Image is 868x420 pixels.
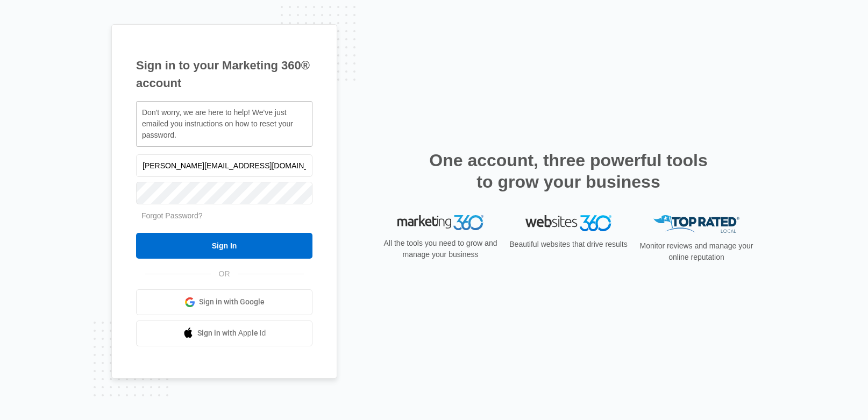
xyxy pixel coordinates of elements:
img: Marketing 360 [397,215,483,230]
span: Sign in with Google [199,296,265,308]
h2: One account, three powerful tools to grow your business [426,150,711,193]
span: Sign in with Apple Id [197,328,266,339]
span: Don't worry, we are here to help! We've just emailed you instructions on how to reset your password. [142,108,293,139]
input: Sign In [136,233,312,259]
a: Sign in with Apple Id [136,321,312,346]
p: Monitor reviews and manage your online reputation [636,240,757,263]
p: All the tools you need to grow and manage your business [380,238,501,260]
img: Websites 360 [525,215,611,231]
a: Forgot Password? [141,211,203,220]
h1: Sign in to your Marketing 360® account [136,56,312,92]
input: Email [136,154,312,177]
img: Top Rated Local [653,215,739,233]
a: Sign in with Google [136,289,312,315]
span: OR [211,268,238,280]
p: Beautiful websites that drive results [508,239,629,250]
